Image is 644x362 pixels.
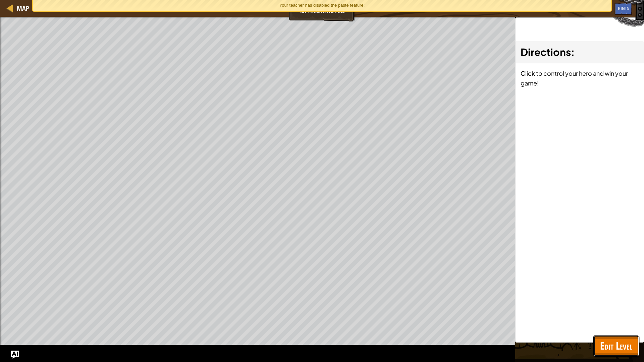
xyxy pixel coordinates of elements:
a: Map [13,4,29,13]
button: Ask AI [11,351,19,359]
span: Your teacher has disabled the paste feature! [279,3,365,8]
span: Edit Level [600,339,632,353]
span: Hints [618,5,629,11]
h3: : [521,45,639,60]
button: Edit Level [593,335,639,357]
p: Click to control your hero and win your game! [521,68,639,88]
span: Directions [521,46,571,58]
span: Map [17,4,29,13]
